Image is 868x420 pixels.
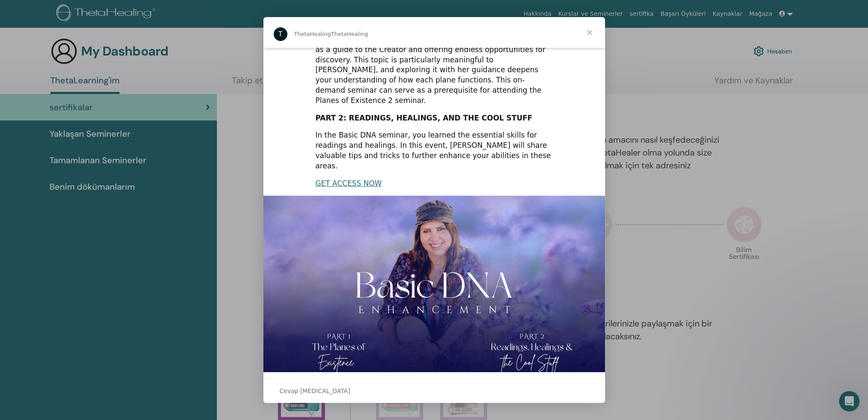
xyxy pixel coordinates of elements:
div: The Planes of Existence are is the heart of ThetaHealing, acting as a guide to the Creator and of... [316,35,553,106]
a: GET ACCESS NOW [316,179,382,188]
span: ThetaHealing [331,31,368,37]
b: PART 2: READINGS, HEALINGS, AND THE COOL STUFF [316,114,532,122]
span: ThetaHealing [294,31,331,37]
div: Profile image for ThetaHealing [274,27,287,41]
span: Kapat [574,17,605,48]
div: In the Basic DNA seminar, you learned the essential skills for readings and healings. In this eve... [316,130,553,171]
div: Sohbeti aç ve yanıtla [263,379,605,403]
span: Cevap [MEDICAL_DATA] [280,385,351,397]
